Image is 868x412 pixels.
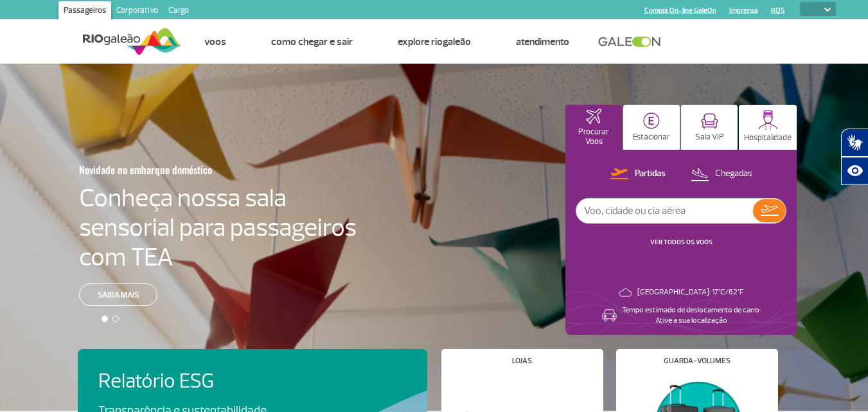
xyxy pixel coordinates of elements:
button: Abrir tradutor de língua de sinais. [841,129,868,157]
div: Plugin de acessibilidade da Hand Talk. [841,129,868,185]
button: Abrir recursos assistivos. [841,157,868,185]
a: Passageiros [58,1,111,22]
p: Sala VIP [695,132,724,142]
a: Compra On-line GaleOn [644,6,716,15]
p: Hospitalidade [744,133,792,143]
p: Estacionar [633,132,670,142]
p: Chegadas [715,168,752,180]
a: Como chegar e sair [271,35,353,48]
button: Partidas [607,166,669,183]
a: Voos [204,35,226,48]
a: VER TODOS OS VOOS [650,238,713,246]
img: hospitality.svg [758,110,778,130]
a: Imprensa [729,6,758,15]
h4: Guarda-volumes [664,357,731,364]
h4: Conheça nossa sala sensorial para passageiros com TEA [79,183,357,272]
button: Procurar Voos [565,105,622,150]
p: [GEOGRAPHIC_DATA]: 17°C/62°F [637,287,743,298]
input: Voo, cidade ou cia aérea [576,199,753,223]
p: Procurar Voos [572,127,616,147]
img: vipRoom.svg [701,113,718,129]
p: Tempo estimado de deslocamento de carro: Ative a sua localização [622,305,761,326]
h3: Novidade no embarque doméstico [79,156,294,183]
button: Sala VIP [681,105,738,150]
h4: Lojas [512,357,532,364]
button: Estacionar [623,105,680,150]
img: airplaneHomeActive.svg [586,109,601,124]
h4: Relatório ESG [98,370,303,393]
a: Atendimento [516,35,569,48]
a: Corporativo [111,1,163,22]
a: Saiba mais [79,283,157,306]
p: Partidas [635,168,666,180]
img: carParkingHome.svg [643,112,660,129]
a: Explore RIOgaleão [398,35,471,48]
button: VER TODOS OS VOOS [646,237,716,247]
a: RQS [771,6,785,15]
a: Cargo [163,1,194,22]
button: Hospitalidade [739,105,797,150]
button: Chegadas [687,166,756,183]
